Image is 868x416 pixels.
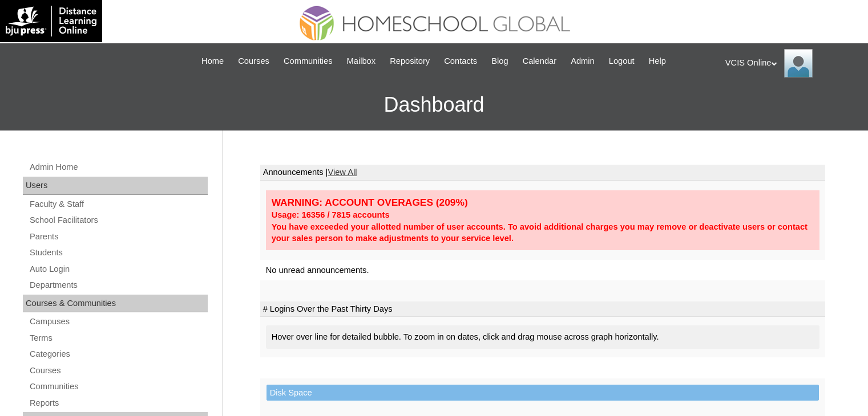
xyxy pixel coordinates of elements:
span: Repository [390,55,430,68]
a: Admin [565,55,600,68]
td: No unread announcements. [260,260,825,281]
a: Students [29,246,208,260]
a: Logout [603,55,640,68]
td: Announcements | [260,165,825,181]
a: Mailbox [341,55,382,68]
a: Communities [29,380,208,394]
a: Parents [29,230,208,244]
a: Reports [29,396,208,410]
span: Blog [491,55,508,68]
a: View All [328,168,357,177]
a: Communities [278,55,338,68]
span: Home [201,55,224,68]
div: Users [23,177,208,195]
div: Courses & Communities [23,295,208,313]
td: # Logins Over the Past Thirty Days [260,301,825,317]
span: Mailbox [347,55,376,68]
td: Disk Space [267,385,819,401]
a: Help [643,55,672,68]
a: Terms [29,331,208,345]
a: Contacts [438,55,483,68]
a: School Facilitators [29,213,208,227]
div: VCIS Online [725,49,857,78]
a: Faculty & Staff [29,197,208,211]
a: Repository [384,55,435,68]
a: Courses [29,364,208,378]
a: Admin Home [29,160,208,174]
h3: Dashboard [6,79,862,130]
div: You have exceeded your allotted number of user accounts. To avoid additional charges you may remo... [272,221,814,244]
a: Departments [29,278,208,292]
span: Contacts [444,55,477,68]
img: VCIS Online Admin [784,49,813,78]
a: Campuses [29,315,208,329]
span: Communities [284,55,333,68]
a: Home [196,55,229,68]
strong: Usage: 16356 / 7815 accounts [272,210,390,219]
span: Calendar [523,55,556,68]
img: logo-white.png [6,6,96,36]
span: Logout [609,55,635,68]
div: WARNING: ACCOUNT OVERAGES (209%) [272,196,814,209]
span: Admin [571,55,595,68]
a: Blog [486,55,514,68]
a: Courses [232,55,275,68]
a: Calendar [517,55,562,68]
span: Help [649,55,666,68]
a: Categories [29,347,208,361]
span: Courses [238,55,269,68]
a: Auto Login [29,262,208,276]
div: Hover over line for detailed bubble. To zoom in on dates, click and drag mouse across graph horiz... [266,325,819,349]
